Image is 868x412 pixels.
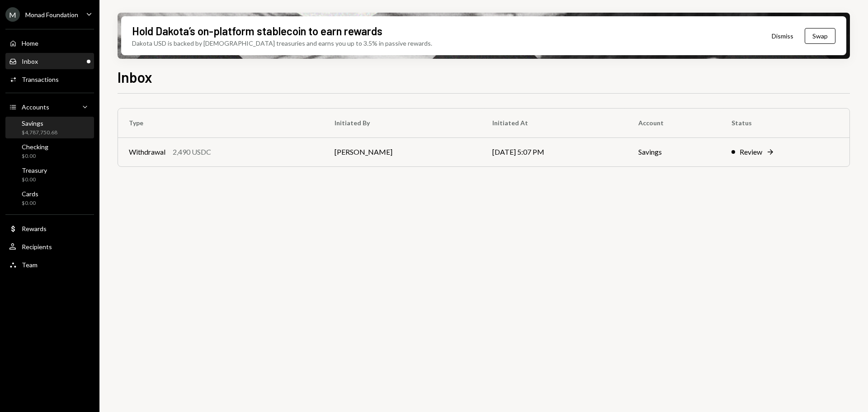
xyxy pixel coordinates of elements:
a: Transactions [5,71,94,87]
th: Account [627,109,721,137]
button: Swap [805,28,835,44]
a: Recipients [5,238,94,255]
div: Dakota USD is backed by [DEMOGRAPHIC_DATA] treasuries and earns you up to 3.5% in passive rewards. [132,38,432,48]
a: Savings$4,787,750.68 [5,117,94,138]
th: Initiated At [481,109,627,137]
a: Checking$0.00 [5,140,94,162]
a: Rewards [5,220,94,237]
a: Team [5,256,94,273]
td: [PERSON_NAME] [324,137,481,166]
div: Rewards [22,225,47,232]
div: Accounts [22,103,49,111]
div: Treasury [22,166,47,174]
div: Transactions [22,76,59,83]
th: Type [118,109,324,137]
td: [DATE] 5:07 PM [481,137,627,166]
button: Dismiss [760,25,805,47]
th: Status [721,109,849,137]
div: Inbox [22,57,38,65]
a: Home [5,35,94,51]
div: Cards [22,190,38,198]
div: $0.00 [22,199,38,207]
div: M [5,7,20,22]
div: Recipients [22,243,52,251]
div: $0.00 [22,176,47,184]
a: Treasury$0.00 [5,164,94,185]
div: Review [740,147,762,157]
div: Withdrawal [129,147,165,157]
div: $4,787,750.68 [22,129,57,137]
th: Initiated By [324,109,481,137]
div: $0.00 [22,152,48,160]
h1: Inbox [118,68,152,86]
a: Inbox [5,53,94,69]
a: Cards$0.00 [5,187,94,209]
td: Savings [627,137,721,166]
div: Home [22,39,38,47]
div: Savings [22,119,57,127]
div: Monad Foundation [25,11,78,19]
div: Hold Dakota’s on-platform stablecoin to earn rewards [132,24,382,38]
div: Team [22,261,38,269]
div: 2,490 USDC [173,147,211,157]
a: Accounts [5,99,94,115]
div: Checking [22,143,48,151]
